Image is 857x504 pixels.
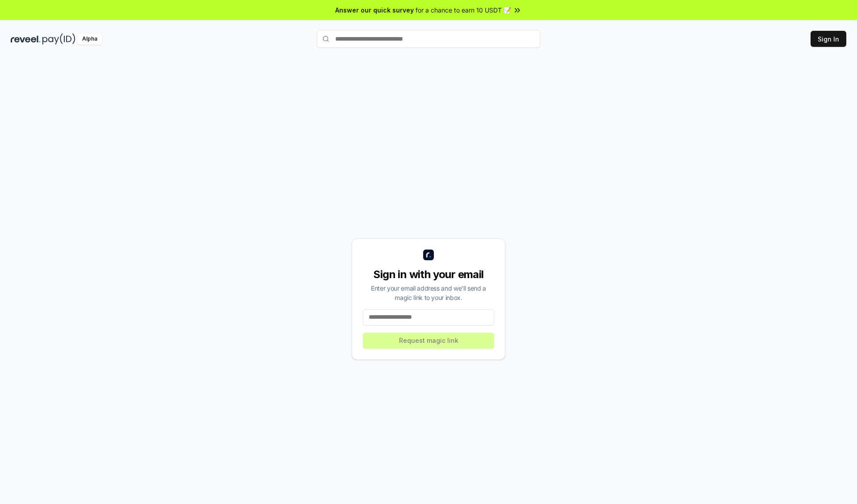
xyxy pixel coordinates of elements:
img: pay_id [42,33,75,45]
span: for a chance to earn 10 USDT 📝 [416,5,511,15]
img: logo_small [423,250,434,260]
div: Alpha [77,33,102,45]
img: reveel_dark [11,33,41,45]
div: Enter your email address and we’ll send a magic link to your inbox. [363,283,494,302]
button: Sign In [811,31,846,47]
span: Answer our quick survey [335,5,414,15]
div: Sign in with your email [363,267,494,282]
